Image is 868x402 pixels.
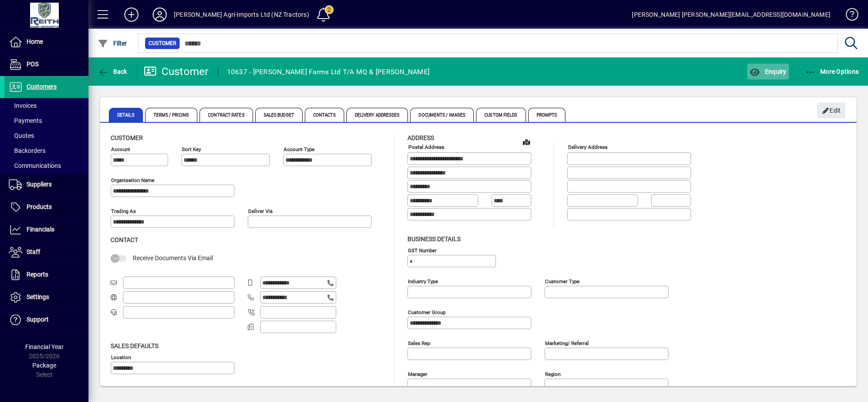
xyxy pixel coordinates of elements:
[27,38,43,45] span: Home
[32,362,56,369] span: Package
[144,64,209,79] div: Customer
[528,108,566,122] span: Prompts
[9,162,61,169] span: Communications
[4,31,88,53] a: Home
[9,147,46,154] span: Backorders
[476,108,526,122] span: Custom Fields
[109,108,143,122] span: Details
[27,203,52,210] span: Products
[4,53,88,76] a: POS
[4,143,88,158] a: Backorders
[255,108,303,122] span: Sales Budget
[4,174,88,196] a: Suppliers
[96,35,130,51] button: Filter
[408,309,446,315] mat-label: Customer group
[111,177,154,183] mat-label: Organisation name
[111,342,158,349] span: Sales defaults
[839,2,857,30] a: Knowledge Base
[248,208,273,214] mat-label: Deliver via
[111,146,130,152] mat-label: Account
[145,108,198,122] span: Terms / Pricing
[284,146,315,152] mat-label: Account Type
[27,61,38,68] span: POS
[4,264,88,286] a: Reports
[133,254,213,262] span: Receive Documents Via Email
[407,134,434,141] span: Address
[410,108,474,122] span: Documents / Images
[346,108,408,122] span: Delivery Addresses
[545,371,561,377] mat-label: Region
[4,98,88,113] a: Invoices
[27,181,52,188] span: Suppliers
[822,103,841,118] span: Edit
[305,108,344,122] span: Contacts
[88,64,137,80] app-page-header-button: Back
[96,64,130,80] button: Back
[111,208,136,214] mat-label: Trading as
[27,316,49,323] span: Support
[408,278,438,284] mat-label: Industry type
[182,146,201,152] mat-label: Sort key
[4,286,88,308] a: Settings
[27,248,40,255] span: Staff
[4,158,88,173] a: Communications
[407,235,461,243] span: Business details
[227,65,430,79] div: 10637 - [PERSON_NAME] Farms Ltd T/A MQ & [PERSON_NAME]
[408,247,437,253] mat-label: GST Number
[98,40,127,47] span: Filter
[117,7,146,23] button: Add
[545,340,589,346] mat-label: Marketing/ Referral
[27,271,48,278] span: Reports
[632,8,830,22] div: [PERSON_NAME] [PERSON_NAME][EMAIL_ADDRESS][DOMAIN_NAME]
[146,7,174,23] button: Profile
[805,68,859,75] span: More Options
[4,128,88,143] a: Quotes
[9,117,42,124] span: Payments
[4,113,88,128] a: Payments
[149,39,176,48] span: Customer
[174,8,309,22] div: [PERSON_NAME] Agri-Imports Ltd (NZ Tractors)
[519,135,534,149] a: View on map
[27,293,49,300] span: Settings
[408,371,427,377] mat-label: Manager
[4,241,88,263] a: Staff
[747,64,788,80] button: Enquiry
[749,68,786,75] span: Enquiry
[4,219,88,241] a: Financials
[111,236,138,243] span: Contact
[111,134,143,141] span: Customer
[9,132,34,139] span: Quotes
[4,309,88,331] a: Support
[200,108,253,122] span: Contract Rates
[545,278,580,284] mat-label: Customer type
[111,354,131,360] mat-label: Location
[25,343,64,350] span: Financial Year
[27,226,54,233] span: Financials
[4,196,88,218] a: Products
[9,102,37,109] span: Invoices
[803,64,861,80] button: More Options
[408,340,430,346] mat-label: Sales rep
[27,83,57,90] span: Customers
[98,68,127,75] span: Back
[817,102,845,118] button: Edit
